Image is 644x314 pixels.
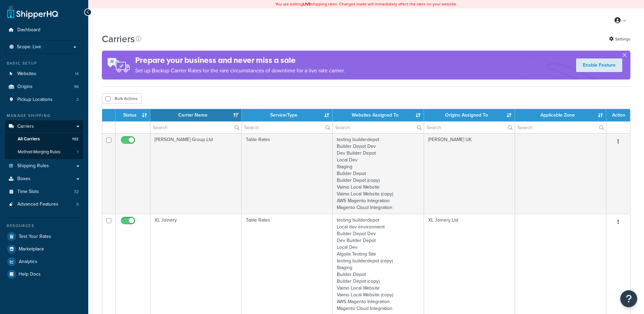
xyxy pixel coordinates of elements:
[5,81,83,93] a: Origins 96
[5,186,83,198] a: Time Slots 32
[135,66,345,75] p: Set up Backup Carrier Rates for the rare circumstances of downtime for a live rate carrier.
[17,97,53,103] span: Pickup Locations
[5,120,83,159] li: Carriers
[576,58,622,72] a: Enable Feature
[19,246,44,252] span: Marketplace
[5,186,83,198] li: Time Slots
[5,113,83,119] div: Manage Shipping
[515,122,606,133] input: Search
[5,133,83,145] a: All Carriers 192
[72,136,78,142] span: 192
[135,55,345,66] h4: Prepare your business and never miss a sale
[5,256,83,268] a: Analytics
[17,163,49,169] span: Shipping Rules
[115,109,150,121] th: Status: activate to sort column ascending
[5,60,83,66] div: Basic Setup
[5,146,83,158] a: Method Merging Rules 1
[5,243,83,255] a: Marketplace
[19,259,37,265] span: Analytics
[5,120,83,133] a: Carriers
[17,176,31,182] span: Boxes
[74,189,79,195] span: 32
[333,122,424,133] input: Search
[5,133,83,145] li: All Carriers
[19,272,41,277] span: Help Docs
[17,44,41,50] span: Scope: Live
[150,133,242,214] td: [PERSON_NAME] Group Ltd
[242,109,333,121] th: Service/Type: activate to sort column ascending
[5,81,83,93] li: Origins
[242,122,333,133] input: Search
[76,202,79,207] span: 5
[424,109,515,121] th: Origins Assigned To: activate to sort column ascending
[17,84,33,90] span: Origins
[5,268,83,280] a: Help Docs
[5,230,83,243] a: Test Your Rates
[5,68,83,80] a: Websites 14
[5,146,83,158] li: Method Merging Rules
[333,133,424,214] td: testing builderdepot Builder Depot Dev Dev Builder Depot Local Dev Staging Builder Depot Builder ...
[19,234,51,240] span: Test Your Rates
[102,51,135,80] img: ad-rules-rateshop-fe6ec290ccb7230408bd80ed9643f0289d75e0ffd9eb532fc0e269fcd187b520.png
[150,122,241,133] input: Search
[150,109,242,121] th: Carrier Name: activate to sort column ascending
[424,122,515,133] input: Search
[5,198,83,211] li: Advanced Features
[5,93,83,106] a: Pickup Locations 2
[7,5,58,19] a: ShipperHQ Home
[5,24,83,36] a: Dashboard
[620,290,637,307] button: Open Resource Center
[76,97,79,103] span: 2
[606,109,630,121] th: Action
[424,133,515,214] td: [PERSON_NAME] UK
[102,93,142,104] button: Bulk Actions
[74,84,79,90] span: 96
[17,71,36,77] span: Websites
[5,93,83,106] li: Pickup Locations
[515,109,606,121] th: Applicable Zone: activate to sort column ascending
[75,71,79,77] span: 14
[5,198,83,211] a: Advanced Features 5
[77,149,78,155] span: 1
[102,32,135,46] h1: Carriers
[333,109,424,121] th: Websites Assigned To: activate to sort column ascending
[5,173,83,185] a: Boxes
[17,189,39,195] span: Time Slots
[609,34,630,44] a: Settings
[5,223,83,229] div: Resources
[18,149,60,155] span: Method Merging Rules
[242,133,333,214] td: Table Rates
[5,160,83,172] a: Shipping Rules
[18,136,40,142] span: All Carriers
[17,27,40,33] span: Dashboard
[5,68,83,80] li: Websites
[303,1,311,7] b: LIVE
[17,124,34,129] span: Carriers
[17,202,58,207] span: Advanced Features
